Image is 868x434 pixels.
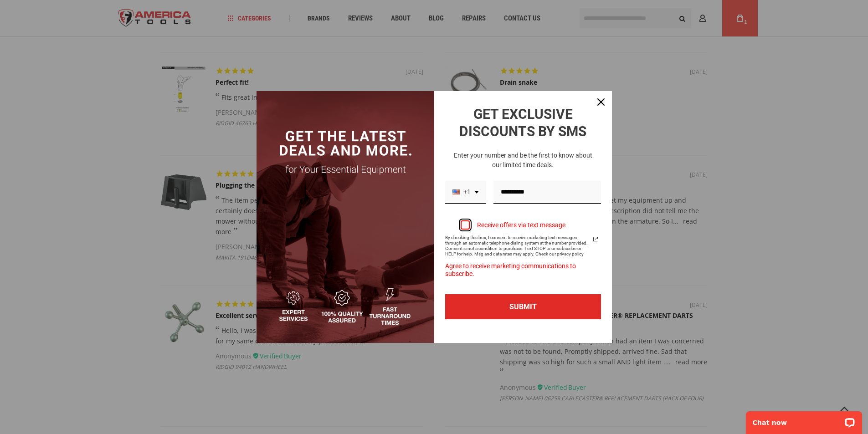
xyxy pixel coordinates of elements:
[445,160,601,170] p: our limited time deals.
[590,91,612,113] button: Close
[445,235,590,257] span: By checking this box, I consent to receive marketing text messages through an automatic telephone...
[597,98,605,106] svg: close icon
[445,257,601,283] div: Agree to receive marketing communications to subscribe.
[474,191,479,194] svg: dropdown arrow
[590,234,601,245] svg: link icon
[590,234,601,245] a: Read our Privacy Policy
[445,181,486,204] div: Phone number prefix
[445,294,601,319] button: SUBMIT
[445,151,601,160] p: Enter your number and be the first to know about
[463,188,471,196] span: +1
[459,106,586,139] strong: GET EXCLUSIVE DISCOUNTS BY SMS
[493,181,601,204] input: Phone number field
[740,405,868,434] iframe: LiveChat chat widget
[477,221,565,229] div: Receive offers via text message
